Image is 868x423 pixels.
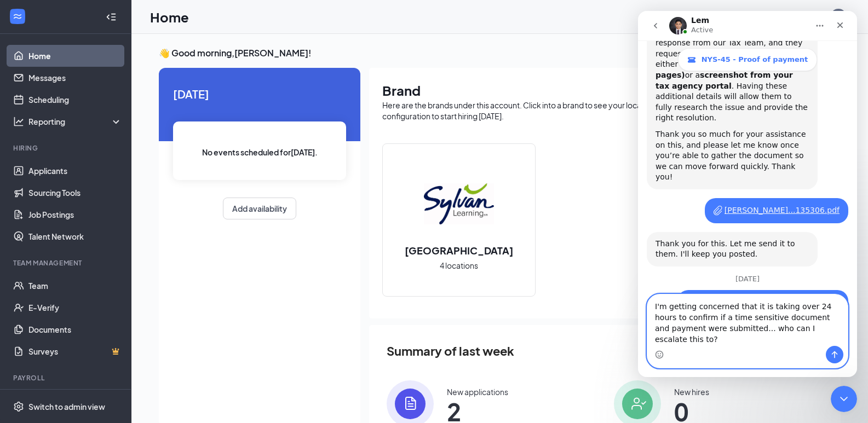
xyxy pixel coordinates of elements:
[28,275,122,297] a: Team
[638,11,857,377] iframe: Intercom live chat
[13,143,120,153] div: Hiring
[387,341,514,361] span: Summary of last week
[394,244,524,257] h2: [GEOGRAPHIC_DATA]
[831,386,857,412] iframe: Intercom live chat
[28,67,122,89] a: Messages
[28,116,123,127] div: Reporting
[808,10,821,24] svg: QuestionInfo
[12,11,23,22] svg: WorkstreamLogo
[424,169,494,239] img: Sylvan Learning Center
[173,85,346,102] span: [DATE]
[28,401,105,412] div: Switch to admin view
[28,89,122,111] a: Scheduling
[28,340,122,362] a: SurveysCrown
[13,401,24,412] svg: Settings
[13,258,120,268] div: Team Management
[150,8,189,26] h1: Home
[674,402,709,421] span: 0
[13,116,24,127] svg: Analysis
[28,225,122,247] a: Talent Network
[28,160,122,182] a: Applicants
[784,10,797,24] svg: Notifications
[28,318,122,340] a: Documents
[106,11,117,22] svg: Collapse
[159,47,841,59] h3: 👋 Good morning, [PERSON_NAME] !
[28,297,122,318] a: E-Verify
[223,198,296,219] button: Add availability
[13,373,120,383] div: Payroll
[28,204,122,225] a: Job Postings
[440,259,478,271] span: 4 locations
[674,386,709,397] div: New hires
[28,182,122,204] a: Sourcing Tools
[447,386,508,397] div: New applications
[447,402,508,421] span: 2
[28,45,122,67] a: Home
[202,146,318,158] span: No events scheduled for [DATE] .
[382,81,827,100] h1: Brand
[382,100,827,121] div: Here are the brands under this account. Click into a brand to see your locations, managers, job p...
